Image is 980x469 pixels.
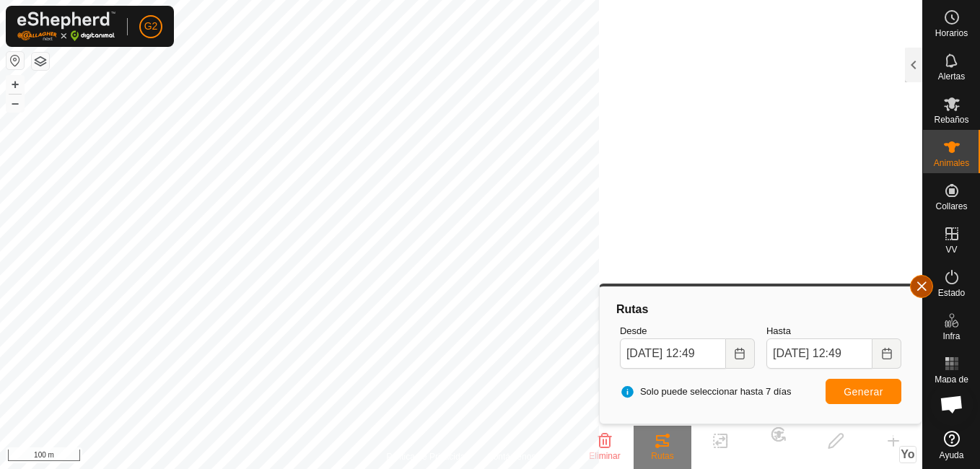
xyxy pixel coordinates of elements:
span: Ayuda [940,451,964,460]
a: Política de Privacidad [387,450,470,463]
button: + [6,76,24,93]
span: Mapa de Calor [927,375,976,393]
span: Solo puede seleccionar hasta 7 días [620,385,792,399]
div: Rutas [614,301,907,318]
label: Hasta [766,324,901,338]
span: Alertas [938,72,965,81]
span: Rebaños [934,115,968,124]
div: Chat abierto [930,382,974,426]
span: Estado [938,289,965,297]
span: Collares [935,202,967,211]
span: VV [945,245,957,254]
span: Animales [934,159,969,167]
span: Generar [844,386,883,398]
img: Logo Gallagher [17,12,115,41]
span: Yo [901,448,914,460]
span: G2 [144,19,158,34]
button: Yo [900,447,916,463]
button: Generar [826,379,901,404]
a: Contáctenos [487,450,535,463]
button: Elija la fecha [726,338,755,369]
span: Horarios [935,29,968,38]
span: Infra [942,332,960,341]
button: Elija la fecha [872,338,901,369]
a: Ayuda [923,425,980,465]
button: Restablecer Mapa [6,52,24,69]
label: Desde [620,324,755,338]
button: Capas del Mapa [32,53,49,70]
button: – [6,95,24,112]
